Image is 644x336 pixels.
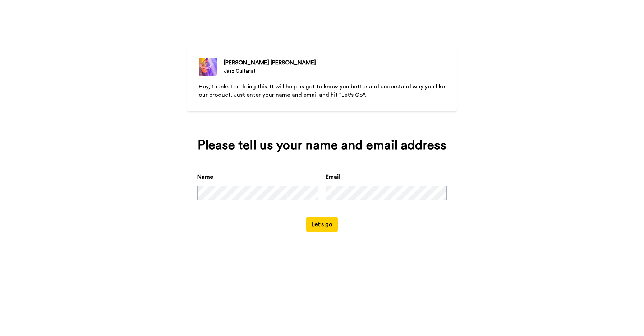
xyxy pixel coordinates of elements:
[224,68,316,75] div: Jazz Guitarist
[199,84,446,98] span: Hey, thanks for doing this. It will help us get to know you better and understand why you like ou...
[326,173,340,181] label: Email
[224,58,316,67] div: [PERSON_NAME] [PERSON_NAME]
[199,58,217,76] img: Jazz Guitarist
[197,173,213,181] label: Name
[197,138,447,153] div: Please tell us your name and email address
[306,217,338,232] button: Let's go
